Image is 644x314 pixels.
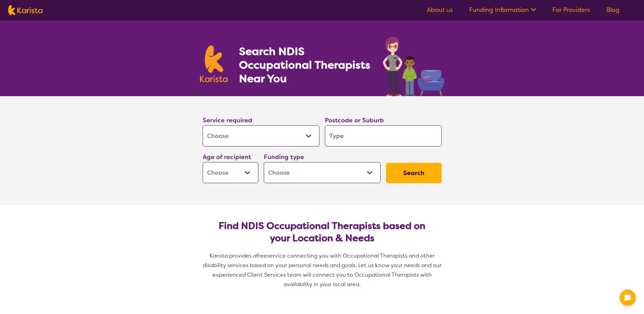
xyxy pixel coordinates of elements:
[469,6,536,14] a: Funding Information
[203,153,251,161] label: Age of recipient
[208,220,436,244] h2: Find NDIS Occupational Therapists based on your Location & Needs
[256,252,267,259] span: free
[386,163,442,183] button: Search
[606,6,620,14] a: Blog
[239,45,371,85] h1: Search NDIS Occupational Therapists Near You
[203,116,252,124] label: Service required
[552,6,590,14] a: For Providers
[325,116,384,124] label: Postcode or Suburb
[264,153,304,161] label: Funding type
[383,37,444,96] img: occupational-therapy
[427,6,453,14] a: About us
[209,252,256,259] span: Karista provides a
[203,252,443,288] span: service connecting you with Occupational Therapists and other disability services based on your p...
[325,125,442,146] input: Type
[8,5,42,15] img: Karista logo
[200,46,228,82] img: Karista logo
